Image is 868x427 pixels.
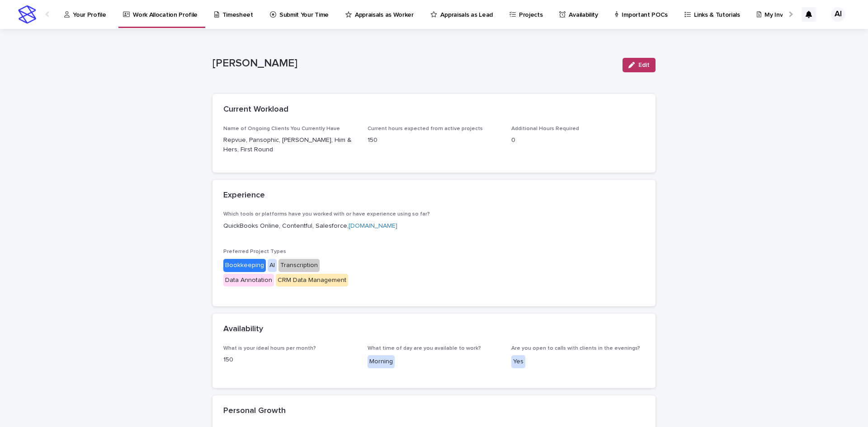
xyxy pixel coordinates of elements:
span: Current hours expected from active projects [368,126,483,131]
span: Are you open to calls with clients in the evenings? [511,346,640,351]
span: What time of day are you available to work? [368,346,481,351]
p: [PERSON_NAME] [212,57,615,70]
span: Edit [638,62,650,68]
p: 0 [511,136,645,145]
h2: Availability [223,324,263,334]
div: Data Annotation [223,274,274,287]
div: CRM Data Management [276,274,348,287]
p: 150 [368,136,501,145]
h2: Current Workload [223,105,288,115]
div: AI [831,7,845,22]
h2: Experience [223,191,265,201]
span: What is your ideal hours per month? [223,346,316,351]
p: 150 [223,355,357,365]
div: AI [268,259,277,272]
div: Bookkeeping [223,259,266,272]
span: Preferred Project Types [223,249,286,254]
span: Which tools or platforms have you worked with or have experience using so far? [223,211,430,217]
a: [DOMAIN_NAME] [349,223,397,229]
div: Yes [511,355,525,368]
p: QuickBooks Online, Contentful, Salesforce, [223,221,645,231]
span: Name of Ongoing Clients You Currently Have [223,126,340,131]
h2: Personal Growth [223,406,286,416]
button: Edit [623,58,656,72]
p: Repvue, Pansophic, [PERSON_NAME], Him & Hers, First Round [223,136,357,155]
img: stacker-logo-s-only.png [18,5,36,23]
div: Transcription [278,259,320,272]
span: Additional Hours Required [511,126,579,131]
div: Morning [368,355,395,368]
